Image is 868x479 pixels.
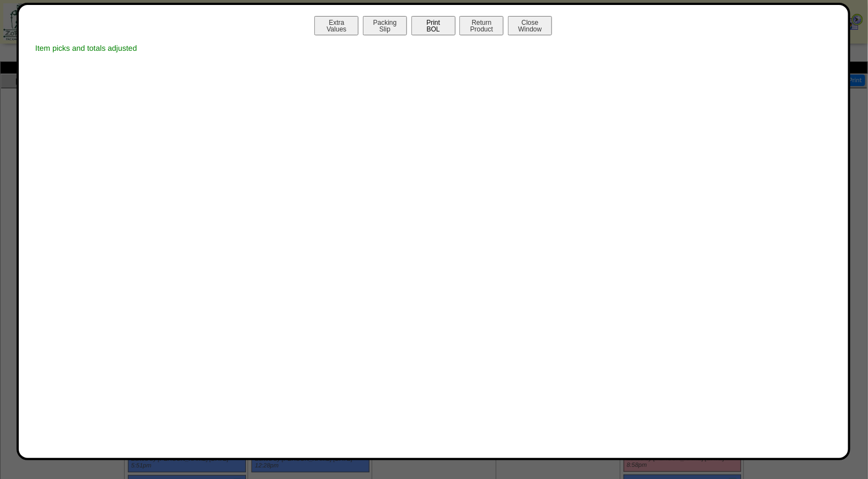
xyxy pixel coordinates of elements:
[459,16,503,35] button: ReturnProduct
[314,16,358,35] button: ExtraValues
[411,16,456,35] button: PrintBOL
[363,16,407,35] button: PackingSlip
[30,38,837,58] div: Item picks and totals adjusted
[507,25,553,33] a: CloseWindow
[362,25,410,33] a: PackingSlip
[410,25,459,33] a: PrintBOL
[508,16,552,35] button: CloseWindow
